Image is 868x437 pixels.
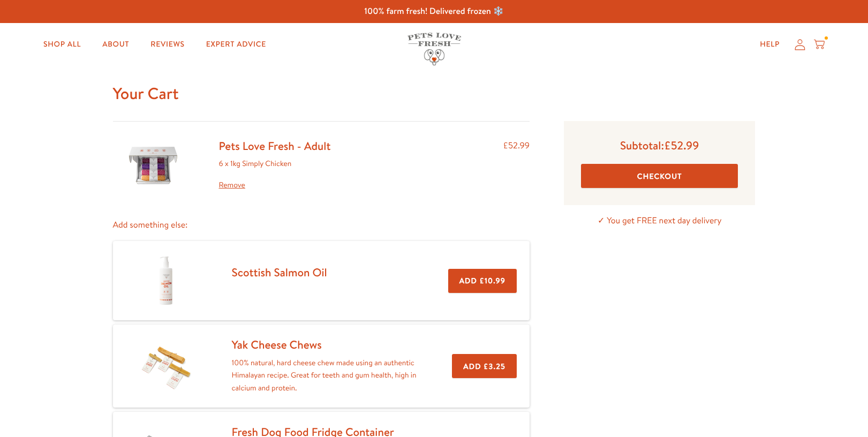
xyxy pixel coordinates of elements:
img: Scottish Salmon Oil [139,254,193,307]
img: Pets Love Fresh [407,33,461,65]
p: 100% natural, hard cheese chew made using an authentic Himalayan recipe. Great for teeth and gum ... [232,357,418,395]
a: Shop All [35,34,89,55]
span: £52.99 [664,138,699,153]
p: Subtotal: [581,138,738,153]
button: Add £3.25 [452,354,517,378]
a: Yak Cheese Chews [232,337,322,352]
img: Yak Cheese Chews [139,340,193,393]
a: Pets Love Fresh - Adult [219,138,331,154]
p: Add something else: [113,218,530,232]
a: Scottish Salmon Oil [232,265,327,280]
a: About [94,34,138,55]
div: £52.99 [503,139,530,192]
p: ✓ You get FREE next day delivery [564,214,755,228]
a: Expert Advice [198,34,275,55]
button: Checkout [581,164,738,188]
a: Reviews [142,34,193,55]
a: Remove [219,179,331,192]
button: Add £10.99 [448,269,517,293]
a: Help [751,34,788,55]
h1: Your Cart [113,83,756,104]
div: 6 x 1kg Simply Chicken [219,157,331,192]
